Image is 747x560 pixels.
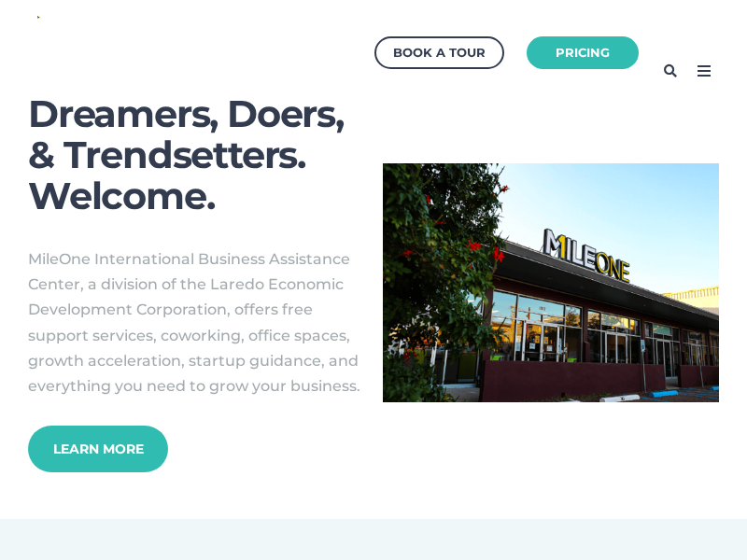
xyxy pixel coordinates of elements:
[527,36,639,69] a: Pricing
[28,93,364,217] h1: Dreamers, Doers, & Trendsetters. Welcome.
[28,426,168,472] a: Learn More
[383,163,719,403] img: Canva Design DAFZb0Spo9U
[37,16,40,19] img: MileOne Blue_Yellow Logo
[28,250,360,395] span: MileOne International Business Assistance Center, a division of the Laredo Economic Development C...
[393,41,486,64] div: Book a Tour
[374,36,504,69] a: Book a Tour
